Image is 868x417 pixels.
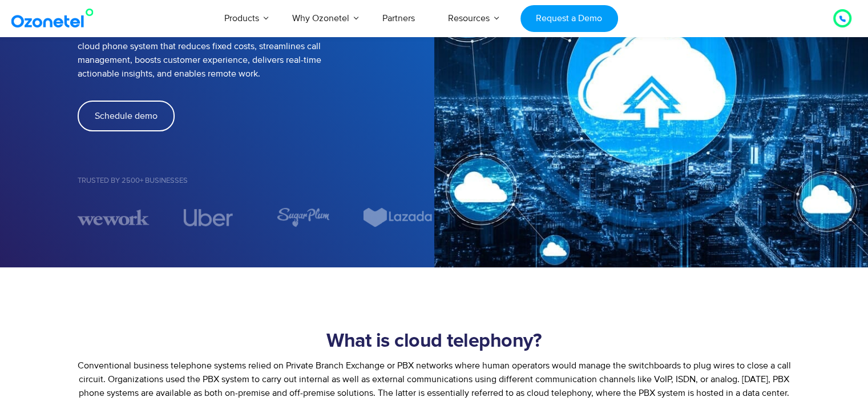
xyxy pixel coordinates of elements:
span: Schedule demo [95,111,158,121]
div: 5 / 7 [267,207,339,227]
a: Request a Demo [520,5,618,32]
div: 6 / 7 [362,207,434,227]
h2: What is cloud telephony? [78,330,791,353]
span: Conventional business telephone systems relied on Private Branch Exchange or PBX networks where h... [78,360,791,399]
div: Image Carousel [78,207,434,227]
div: 4 / 7 [172,209,244,226]
img: uber.svg [183,209,233,226]
a: Schedule demo [78,101,175,131]
img: Lazada.svg [362,207,434,227]
h5: Trusted by 2500+ Businesses [78,177,434,185]
img: sugarplum.svg [276,207,330,227]
div: 3 / 7 [78,207,150,227]
img: wework.svg [78,207,150,227]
